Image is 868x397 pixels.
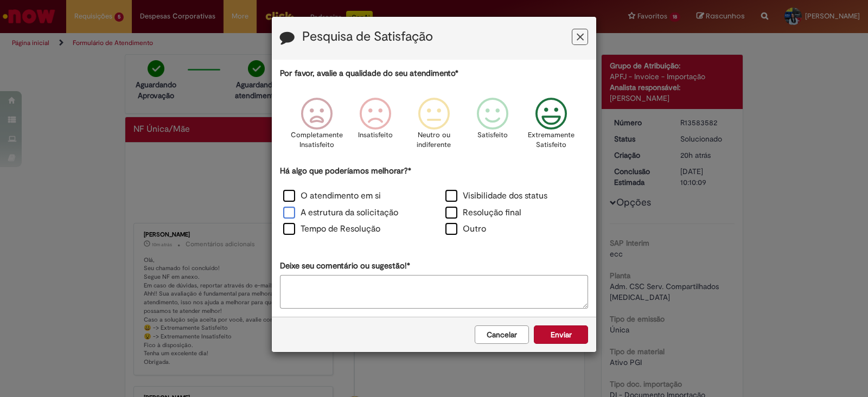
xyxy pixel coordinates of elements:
label: Visibilidade dos status [445,190,547,202]
button: Enviar [534,325,588,344]
label: Deixe seu comentário ou sugestão!* [280,260,410,272]
p: Satisfeito [477,130,508,140]
div: Satisfeito [465,89,520,164]
label: O atendimento em si [283,190,381,202]
div: Extremamente Satisfeito [524,89,579,164]
div: Neutro ou indiferente [406,89,462,164]
label: Resolução final [445,207,521,219]
div: Há algo que poderíamos melhorar?* [280,165,588,239]
label: Pesquisa de Satisfação [302,30,433,44]
label: Por favor, avalie a qualidade do seu atendimento* [280,68,458,79]
p: Extremamente Satisfeito [528,130,575,150]
label: Tempo de Resolução [283,223,380,235]
p: Insatisfeito [358,130,393,140]
div: Insatisfeito [348,89,403,164]
div: Completamente Insatisfeito [289,89,344,164]
button: Cancelar [475,325,529,344]
p: Completamente Insatisfeito [291,130,343,150]
p: Neutro ou indiferente [414,130,454,150]
label: A estrutura da solicitação [283,207,398,219]
label: Outro [445,223,486,235]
